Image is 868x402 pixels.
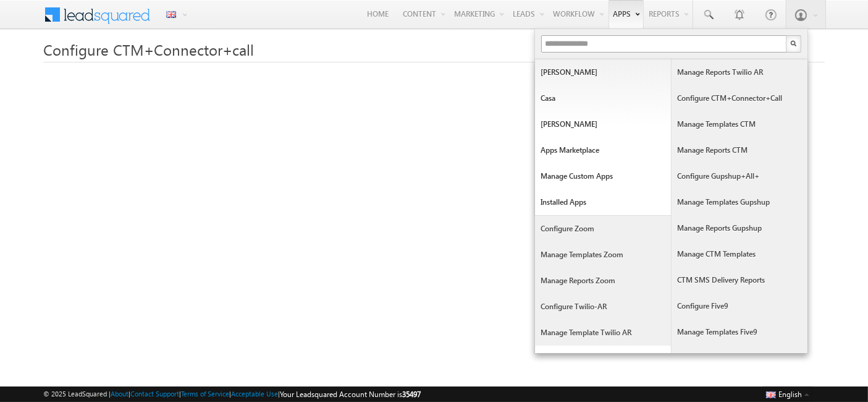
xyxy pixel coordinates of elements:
a: Configure Gupshup+All+ [672,163,807,189]
a: Manage Templates Gupshup [672,189,807,215]
a: Configure Zoom [535,216,671,242]
a: Casa [535,85,671,111]
img: Search [790,40,796,46]
span: Your Leadsquared Account Number is [280,390,421,399]
a: Manage Templates CTM [672,111,807,137]
a: Manage Reports Zoom [535,268,671,294]
a: Manage CTM Templates [672,241,807,267]
a: Manage Templates Zoom [535,242,671,268]
a: Configure Twilio-AR [535,294,671,320]
a: Acceptable Use [231,390,278,398]
a: Manage Reports five9 [672,345,807,371]
a: Manage Template Twilio AR [535,320,671,346]
a: [PERSON_NAME] [535,111,671,137]
a: Manage Reports CTM [672,137,807,163]
a: Manage Custom Apps [535,163,671,189]
a: Contact Support [130,390,179,398]
span: © 2025 LeadSquared | | | | | [43,388,421,400]
a: Manage Templates five9 [672,319,807,345]
a: Installed Apps [535,189,671,215]
a: Configure Five9 [672,293,807,319]
a: Apps Marketplace [535,137,671,163]
span: English [779,390,803,399]
button: English [763,387,812,401]
a: Configure CTM+Connector+call [672,85,807,111]
a: About [111,390,129,398]
span: Configure CTM+Connector+call [43,40,254,59]
a: Manage Reports Twilio AR [672,59,807,85]
span: 35497 [402,390,421,399]
a: Terms of Service [181,390,229,398]
a: CTM SMS Delivery Reports [672,267,807,293]
a: Manage Reports Gupshup [672,215,807,241]
a: [PERSON_NAME] [535,59,671,85]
